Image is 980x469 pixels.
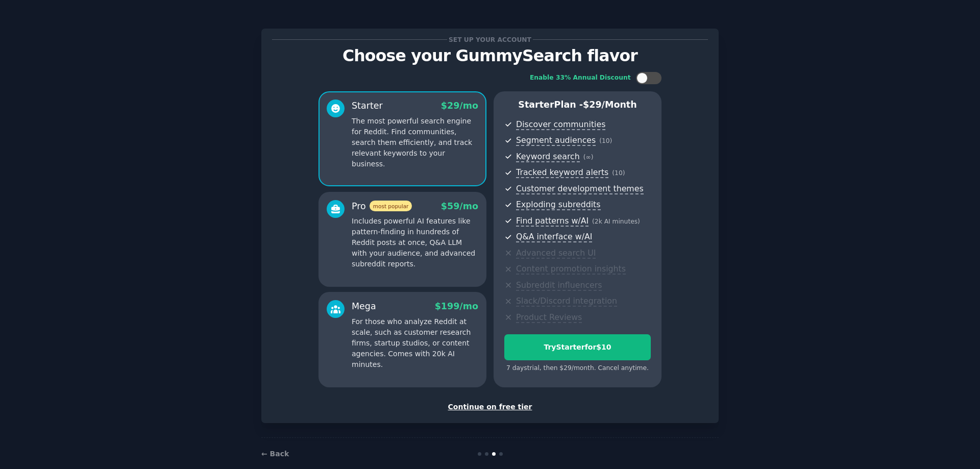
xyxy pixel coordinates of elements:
[352,316,478,370] p: For those who analyze Reddit at scale, such as customer research firms, startup studios, or conte...
[516,264,626,275] span: Content promotion insights
[592,218,640,225] span: ( 2k AI minutes )
[352,216,478,269] p: Includes powerful AI features like pattern-finding in hundreds of Reddit posts at once, Q&A LLM w...
[516,280,602,291] span: Subreddit influencers
[441,201,478,211] span: $ 59 /mo
[272,402,708,412] div: Continue on free tier
[516,184,644,194] span: Customer development themes
[612,169,625,177] span: ( 10 )
[583,100,637,110] span: $ 29 /month
[516,200,600,210] span: Exploding subreddits
[516,296,617,307] span: Slack/Discord integration
[447,34,533,45] span: Set up your account
[599,137,612,144] span: ( 10 )
[516,152,580,162] span: Keyword search
[435,301,478,311] span: $ 199 /mo
[504,364,651,373] div: 7 days trial, then $ 29 /month . Cancel anytime.
[504,98,651,111] p: Starter Plan -
[370,201,412,211] span: most popular
[516,312,582,323] span: Product Reviews
[516,248,596,259] span: Advanced search UI
[516,119,605,130] span: Discover communities
[261,450,289,458] a: ← Back
[504,334,651,360] button: TryStarterfor$10
[441,101,478,111] span: $ 29 /mo
[516,135,596,146] span: Segment audiences
[583,154,594,161] span: ( ∞ )
[516,216,589,227] span: Find patterns w/AI
[352,116,478,169] p: The most powerful search engine for Reddit. Find communities, search them efficiently, and track ...
[272,47,708,65] p: Choose your GummySearch flavor
[530,73,631,83] div: Enable 33% Annual Discount
[352,100,383,112] div: Starter
[352,300,376,313] div: Mega
[516,167,608,178] span: Tracked keyword alerts
[352,200,412,213] div: Pro
[505,342,650,353] div: Try Starter for $10
[516,232,592,242] span: Q&A interface w/AI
